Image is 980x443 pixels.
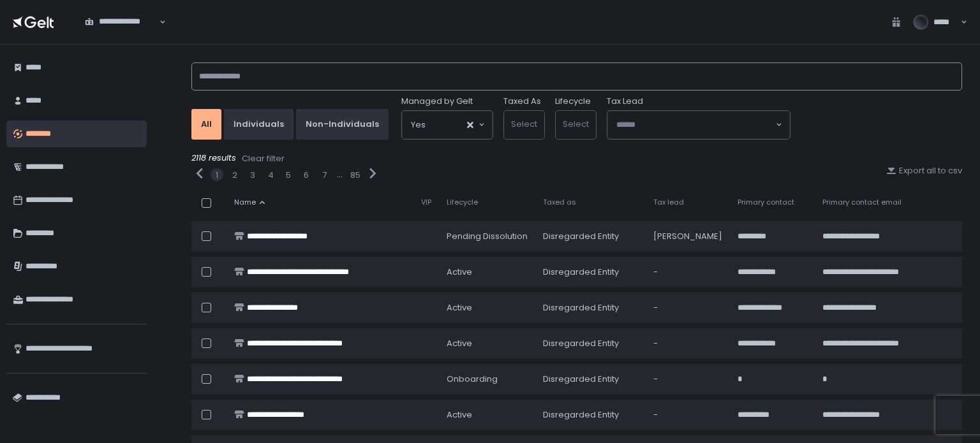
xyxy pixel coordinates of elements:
button: 1 [216,170,218,181]
div: Disregarded Entity [543,266,638,278]
button: 7 [322,170,327,181]
div: Individuals [234,119,284,130]
div: Disregarded Entity [543,302,638,314]
span: active [447,338,472,349]
div: 2118 results [191,152,962,165]
div: Disregarded Entity [543,231,638,242]
div: Disregarded Entity [543,338,638,349]
div: [PERSON_NAME] [653,231,722,242]
span: Yes [411,119,426,131]
div: - [653,374,722,385]
span: Select [563,118,589,130]
span: pending Dissolution [447,231,528,242]
div: Disregarded Entity [543,409,638,421]
span: active [447,302,472,314]
button: Individuals [224,109,293,140]
button: Clear filter [241,152,285,165]
input: Search for option [85,27,158,40]
div: Disregarded Entity [543,374,638,385]
div: Clear filter [242,153,285,164]
input: Search for option [426,119,466,131]
button: Non-Individuals [296,109,389,140]
label: Taxed As [503,96,541,107]
div: - [653,338,722,349]
span: Name [234,198,256,207]
button: 4 [268,170,274,181]
button: Export all to csv [886,165,962,177]
button: 2 [232,170,237,181]
span: Taxed as [543,198,576,207]
span: VIP [421,198,431,207]
div: Search for option [607,111,790,139]
div: Non-Individuals [306,119,379,130]
span: Tax Lead [607,96,643,107]
span: Managed by Gelt [401,96,473,107]
label: Lifecycle [555,96,591,107]
button: 3 [250,170,255,181]
span: Primary contact email [822,198,902,207]
div: Search for option [77,9,166,36]
button: 5 [286,170,291,181]
button: Clear Selected [467,122,473,128]
button: 85 [350,170,360,181]
span: active [447,409,472,421]
div: ... [337,169,343,180]
span: Select [511,118,537,130]
input: Search for option [616,119,775,131]
span: Lifecycle [447,198,478,207]
div: - [653,409,722,421]
div: - [653,266,722,278]
span: Tax lead [653,198,684,207]
button: All [191,109,221,140]
div: - [653,302,722,314]
span: onboarding [447,374,498,385]
span: Primary contact [738,198,794,207]
button: 6 [304,170,309,181]
div: All [201,119,212,130]
div: Search for option [402,111,493,139]
span: active [447,266,472,278]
